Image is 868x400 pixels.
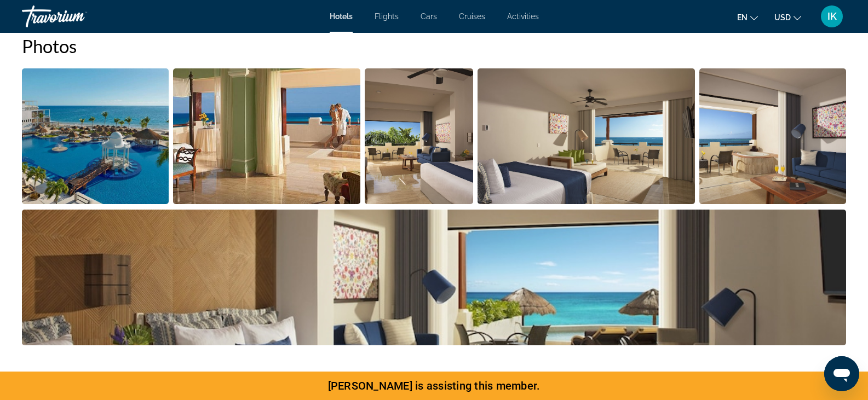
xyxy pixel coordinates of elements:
iframe: Button to launch messaging window [824,356,859,391]
a: Travorium [22,2,131,31]
button: Open full-screen image slider [22,68,169,205]
button: Open full-screen image slider [699,68,846,205]
span: [PERSON_NAME] is assisting this member. [328,379,541,392]
button: Open full-screen image slider [478,68,695,205]
a: Cruises [459,12,485,21]
a: Flights [375,12,399,21]
span: en [737,13,748,22]
h2: Photos [22,35,846,57]
span: IK [827,11,837,22]
span: USD [774,13,791,22]
button: Change language [737,9,758,25]
button: Open full-screen image slider [173,68,361,205]
a: Cars [421,12,437,21]
button: User Menu [818,5,846,28]
a: Hotels [330,12,353,21]
a: Activities [507,12,539,21]
button: Change currency [774,9,801,25]
button: Open full-screen image slider [365,68,473,205]
button: Open full-screen image slider [22,209,846,346]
